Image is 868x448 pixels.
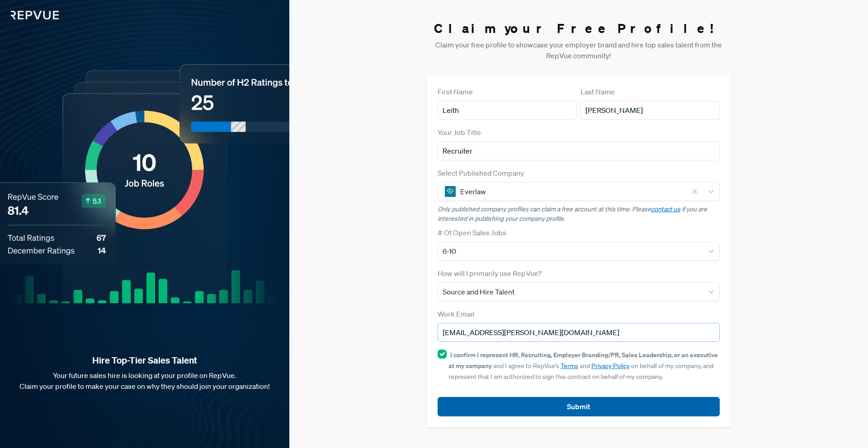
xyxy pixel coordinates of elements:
[438,397,720,416] button: Submit
[448,350,718,370] strong: I confirm I represent HR, Recruiting, Employer Branding/PR, Sales Leadership, or an executive at ...
[438,168,524,178] label: Select Published Company
[438,127,481,138] label: Your Job Title
[427,21,731,36] h3: Claim your Free Profile!
[438,141,720,160] input: Title
[438,323,720,342] input: Email
[591,362,630,370] a: Privacy Policy
[445,186,456,197] img: Everlaw
[438,227,506,238] label: # Of Open Sales Jobs
[580,86,615,97] label: Last Name
[561,362,578,370] a: Terms
[14,355,275,366] strong: Hire Top-Tier Sales Talent
[438,308,474,319] label: Work Email
[438,268,542,279] label: How will I primarily use RepVue?
[427,39,731,61] p: Claim your free profile to showcase your employer brand and hire top sales talent from the RepVue...
[580,101,720,120] input: Last Name
[651,205,680,213] a: contact us
[448,351,718,381] span: and I agree to RepVue’s and on behalf of my company, and represent that I am authorized to sign t...
[438,101,577,120] input: First Name
[438,86,473,97] label: First Name
[438,205,720,224] p: Only published company profiles can claim a free account at this time. Please if you are interest...
[14,370,275,392] p: Your future sales hire is looking at your profile on RepVue. Claim your profile to make your case...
